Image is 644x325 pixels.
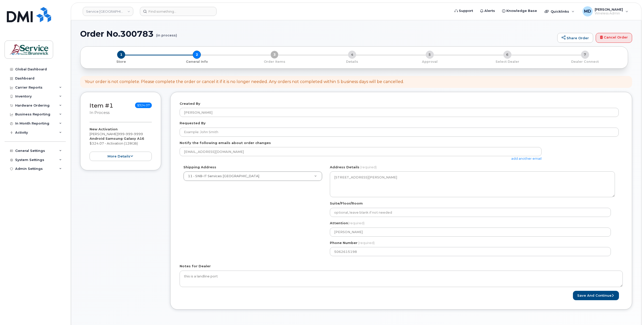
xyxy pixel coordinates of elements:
[348,221,364,225] span: (required)
[358,241,375,245] span: (required)
[87,59,156,64] p: Store
[135,103,152,108] span: $324.07
[330,171,615,197] textarea: [STREET_ADDRESS][PERSON_NAME]
[188,174,259,178] span: 11 - SNB-IT Services King's Square
[360,165,377,169] span: (required)
[90,127,118,131] strong: New Activation
[133,132,143,136] span: 9999
[330,165,359,170] label: Address Details
[511,156,542,160] a: add another email
[330,208,611,217] input: optional, leave blank if not needed
[180,101,200,106] label: Created By
[84,59,158,64] a: 1 Store
[124,132,133,136] span: 999
[90,127,152,161] div: [PERSON_NAME] $324.07 - Activation (128GB)
[573,291,619,300] button: Save and Continue
[117,51,125,59] span: 1
[180,128,619,137] input: Example: John Smith
[180,264,211,269] label: Notes for Dealer
[596,33,632,43] a: Cancel Order
[90,152,152,161] button: more details
[90,136,144,140] strong: Android Samsung Galaxy A16
[180,121,206,126] label: Requested By
[180,140,271,145] label: Notify the following emails about order changes
[184,172,322,181] a: 11 - SNB-IT Services [GEOGRAPHIC_DATA]
[180,147,542,156] input: Example: john@appleseed.com
[90,110,110,115] small: in process
[85,79,404,85] div: Your order is not complete. Please complete the order or cancel it if it is no longer needed. Any...
[330,240,357,245] label: Phone Number
[330,201,363,206] label: Suite/Floor/Room
[156,29,177,37] small: (in process)
[118,132,143,136] span: 999
[90,102,113,109] a: Item #1
[330,221,364,226] label: Attention
[80,29,555,38] h1: Order No.300783
[557,33,593,43] a: Share Order
[183,165,216,170] label: Shipping Address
